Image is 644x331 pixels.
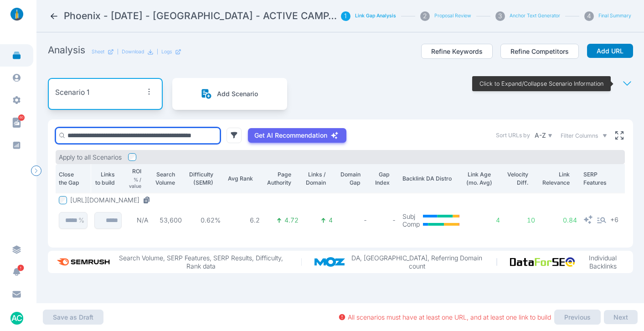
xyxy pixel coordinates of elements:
[374,171,390,186] p: Gap Index
[59,171,81,186] p: Close the Gap
[561,132,598,140] span: Filter Columns
[329,216,333,224] p: 4
[155,216,182,224] p: 53,600
[554,310,601,325] button: Previous
[227,175,253,183] p: Avg Rank
[355,13,396,19] button: Link Gap Analysis
[188,171,213,186] p: Difficulty (SEMR)
[157,49,181,55] div: |
[114,254,288,270] p: Search Volume, SERP Features, SERP Results, Difficulty, Rank data
[348,313,551,321] p: All scenarios must have at least one URL, and at least one link to build
[92,49,104,55] p: Sheet
[341,11,350,21] div: 1
[43,310,103,325] button: Save as Draft
[579,254,626,270] p: Individual Backlinks
[510,13,560,19] button: Anchor Text Generator
[305,171,326,186] p: Links / Domain
[350,254,484,270] p: DA, [GEOGRAPHIC_DATA], Referring Domain count
[510,257,579,267] img: data_for_seo_logo.e5120ddb.png
[132,167,141,176] p: ROI
[78,216,84,224] p: %
[314,257,350,267] img: moz_logo.a3998d80.png
[598,13,631,19] button: Final Summary
[583,171,618,186] p: SERP Features
[18,114,25,121] span: 60
[584,11,594,21] div: 4
[7,8,26,21] img: linklaunch_small.2ae18699.png
[587,44,633,58] button: Add URL
[604,310,638,325] button: Next
[541,216,577,224] p: 0.84
[506,171,528,186] p: Velocity Diff.
[122,49,144,55] p: Download
[402,175,459,183] p: Backlink DA Distro
[54,254,114,270] img: semrush_logo.573af308.png
[479,80,603,88] p: Click to Expand/Collapse Scenario Information
[496,131,530,140] label: Sort URLs by
[561,132,608,140] button: Filter Columns
[248,128,346,143] button: Get AI Recommendation
[495,11,505,21] div: 3
[70,196,154,204] button: [URL][DOMAIN_NAME]
[161,49,172,55] p: Logs
[155,171,175,186] p: Search Volume
[500,44,579,59] button: Refine Competitors
[535,131,546,140] p: A-Z
[339,171,361,186] p: Domain Gap
[506,216,536,224] p: 10
[610,215,618,223] span: + 6
[434,13,471,19] button: Proposal Review
[227,216,260,224] p: 6.2
[48,44,85,57] h2: Analysis
[466,171,493,186] p: Link Age (mo. Avg)
[421,44,493,59] button: Refine Keywords
[533,130,554,141] button: A-Z
[254,131,327,140] p: Get AI Recommendation
[92,49,118,55] a: Sheet|
[94,171,115,186] p: Links to build
[64,10,340,22] h2: Phoenix - Aug 2025 - Phoenix - ACTIVE CAMPAIGN
[217,90,258,98] p: Add Scenario
[55,87,89,98] p: Scenario 1
[402,220,420,228] p: Comp
[374,216,397,224] p: -
[188,216,221,224] p: 0.62%
[420,11,430,21] div: 2
[266,171,291,186] p: Page Authority
[59,153,122,161] p: Apply to all Scenarios
[284,216,299,224] p: 4.72
[402,212,420,221] p: Subj
[128,216,148,224] p: N/A
[128,177,141,190] p: % / value
[201,88,258,100] button: Add Scenario
[339,216,367,224] p: -
[541,171,570,186] p: Link Relevance
[466,216,500,224] p: 4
